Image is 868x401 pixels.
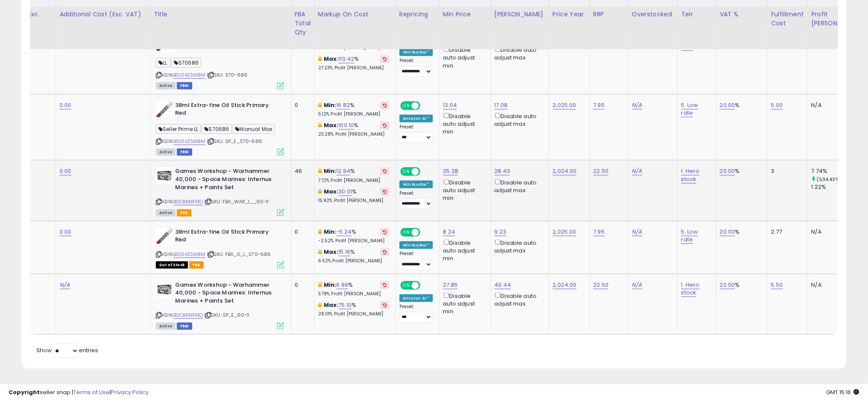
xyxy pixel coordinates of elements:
div: Disable auto adjust max [495,45,543,62]
span: FBA [189,261,204,269]
div: Disable auto adjust min [443,291,484,316]
span: 2025-10-6 15:16 GMT [826,388,859,396]
a: 12.94 [337,167,351,175]
a: 27.85 [443,281,458,289]
a: 30.01 [339,187,352,196]
div: Amazon AI * [400,294,433,302]
div: Overstocked [632,10,674,19]
div: % [720,167,761,175]
a: 100.10 [339,121,354,130]
th: The percentage added to the cost of goods (COGS) that forms the calculator for Min & Max prices. [314,6,396,49]
a: N/A [632,281,642,289]
a: 5. Low rate [681,101,698,117]
a: 1. Hero stock [681,167,700,183]
span: | SKU: SP_E_S70-686 [207,138,262,145]
span: FBM [177,323,192,330]
span: FBA [177,209,191,217]
p: -2.52% Profit [PERSON_NAME] [318,238,389,244]
div: ASIN: [156,101,284,155]
a: 2,024.00 [553,281,577,289]
span: FBM [177,82,192,89]
img: 51HGLXHgbFL._SL40_.jpg [156,281,173,298]
th: CSV column name: cust_attr_3_Overstocked [628,6,677,49]
a: 8.24 [443,228,456,236]
a: 7.95 [594,101,605,110]
span: Show: entries [36,346,98,354]
div: Disable auto adjust min [443,45,484,70]
a: N/A [632,101,642,110]
a: 2,024.00 [553,167,577,175]
span: OFF [419,102,433,109]
img: 51HGLXHgbFL._SL40_.jpg [156,167,173,184]
th: CSV column name: cust_attr_1_Price Year [549,6,590,49]
div: RRP [594,10,625,19]
div: N/A [811,281,859,289]
span: Seller Prime LL [156,124,201,134]
strong: Copyright [9,388,40,396]
span: FBM [177,149,192,156]
img: 41uVhvaLTtL._SL40_.jpg [156,101,173,119]
a: 20.00 [720,167,735,175]
div: Fulfillment Cost [771,10,804,28]
div: N/A [811,101,859,109]
a: 75.10 [339,301,352,309]
span: S70686 [202,124,232,134]
a: B0014ZSM8M [173,251,206,258]
span: | SKU: SP_E_60-11 [204,312,250,318]
a: 22.50 [594,167,609,175]
div: Disable auto adjust max [495,111,543,128]
div: Repricing [400,10,436,19]
a: 0.00 [60,101,72,110]
div: 1.22% [811,183,866,191]
a: N/A [632,167,642,175]
span: OFF [419,168,433,175]
a: 7.95 [594,228,605,236]
a: B0CBKMFK1D [173,198,203,205]
div: [PERSON_NAME] [495,10,546,19]
b: Max: [324,301,339,309]
a: 28.43 [495,167,510,175]
a: B0014ZSM8M [173,138,206,145]
div: Min Price [443,10,487,19]
p: 28.01% Profit [PERSON_NAME] [318,311,389,317]
b: 38ml Extra-fine Oil Stick Primary Red [175,101,279,119]
div: % [318,122,389,137]
div: 46 [295,167,308,175]
div: Preset: [400,190,433,210]
div: Preset: [400,251,433,270]
a: B0014ZSM8M [173,71,206,79]
p: 7.72% Profit [PERSON_NAME] [318,178,389,184]
div: Disable auto adjust min [443,238,484,263]
span: OFF [419,229,433,236]
p: 27.23% Profit [PERSON_NAME] [318,65,389,71]
span: All listings currently available for purchase on Amazon [156,149,176,156]
a: 17.08 [495,101,508,110]
span: | SKU: S70-686 [207,71,248,78]
a: 9.23 [495,228,507,236]
div: Profit [PERSON_NAME] [811,10,862,28]
th: CSV column name: cust_attr_5_RRP [590,6,628,49]
b: Min: [324,228,337,236]
div: FBA Total Qty [295,10,311,37]
small: (534.43%) [817,176,841,183]
div: Additional Cost (Exc. VAT) [60,10,146,19]
div: Preset: [400,58,433,77]
a: B0CBKMFK1D [173,312,203,319]
span: | SKU: FBA_G_L_S70-686 [207,251,271,258]
div: Disable auto adjust max [495,238,543,255]
a: 25.28 [443,167,459,175]
a: 20.00 [720,228,735,236]
div: % [318,188,389,204]
span: All listings currently available for purchase on Amazon [156,209,176,217]
div: Markup on Cost [318,10,392,19]
b: Max: [324,248,339,256]
div: 2.77 [771,228,801,236]
a: 22.50 [594,281,609,289]
p: 3.78% Profit [PERSON_NAME] [318,291,389,297]
span: All listings that are currently out of stock and unavailable for purchase on Amazon [156,261,188,269]
span: All listings currently available for purchase on Amazon [156,82,176,89]
div: % [318,228,389,244]
b: Max: [324,187,339,196]
div: Disable auto adjust max [495,178,543,194]
a: 20.00 [720,101,735,110]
